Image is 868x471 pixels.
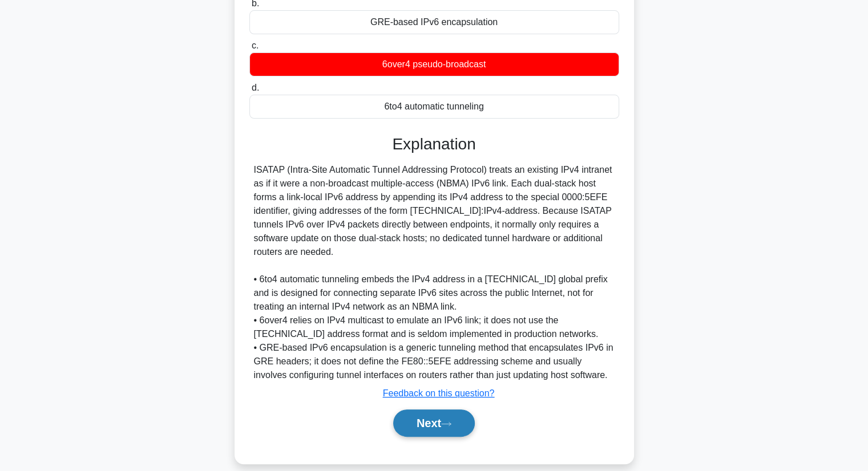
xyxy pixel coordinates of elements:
[252,40,259,50] span: c.
[393,409,475,437] button: Next
[249,52,619,76] div: 6over4 pseudo-broadcast
[252,83,259,92] span: d.
[249,95,619,119] div: 6to4 automatic tunneling
[256,135,612,154] h3: Explanation
[383,388,495,398] a: Feedback on this question?
[249,10,619,34] div: GRE-based IPv6 encapsulation
[254,163,615,382] div: ISATAP (Intra-Site Automatic Tunnel Addressing Protocol) treats an existing IPv4 intranet as if i...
